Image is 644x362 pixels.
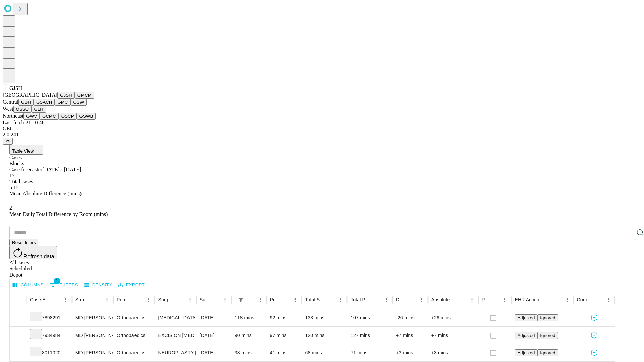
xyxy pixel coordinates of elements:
button: OSCP [59,113,77,120]
div: MD [PERSON_NAME] [PERSON_NAME] [75,327,110,344]
div: 7898291 [30,309,69,326]
button: Sort [211,295,220,304]
div: [DATE] [200,309,228,326]
div: +7 mins [396,327,425,344]
button: Show filters [48,280,80,290]
button: GSWB [77,113,96,120]
div: Comments [577,297,594,302]
button: Sort [176,295,185,304]
div: [MEDICAL_DATA] MEDIAL AND LATERAL MENISCECTOMY [158,309,193,326]
button: Sort [408,295,417,304]
span: Ignored [540,315,555,320]
div: Orthopaedics [117,327,151,344]
div: Total Scheduled Duration [305,297,326,302]
span: Case forecaster [9,167,42,172]
div: 90 mins [235,327,263,344]
div: Primary Service [117,297,133,302]
span: Refresh data [23,254,54,259]
div: Difference [396,297,407,302]
button: Menu [562,295,572,304]
button: Show filters [236,295,246,304]
button: Expand [13,347,23,359]
div: 7934984 [30,327,69,344]
div: [DATE] [200,344,228,361]
div: 120 mins [305,327,344,344]
button: Menu [256,295,265,304]
div: +3 mins [396,344,425,361]
span: Table View [12,148,34,154]
button: GMCM [75,92,94,99]
span: [DATE] - [DATE] [42,167,81,172]
button: Menu [467,295,477,304]
button: Menu [382,295,391,304]
div: Scheduled In Room Duration [235,297,235,302]
button: Sort [540,295,549,304]
button: Sort [458,295,467,304]
button: GMC [55,99,70,106]
button: Refresh data [9,246,57,259]
div: Case Epic Id [30,297,51,302]
div: +7 mins [431,327,475,344]
button: Density [83,280,114,290]
span: Northeast [3,113,23,119]
div: Total Predicted Duration [351,297,372,302]
span: 17 [9,173,15,178]
span: Mean Absolute Difference (mins) [9,191,82,196]
button: Table View [9,145,43,155]
button: Menu [102,295,112,304]
button: Sort [246,295,256,304]
button: GCMC [40,113,59,120]
button: Sort [52,295,61,304]
span: Central [3,99,18,105]
div: 97 mins [270,327,299,344]
div: 118 mins [235,309,263,326]
button: Adjusted [515,349,537,356]
span: Reset filters [12,240,36,245]
button: Sort [134,295,144,304]
button: Sort [93,295,102,304]
span: West [3,106,13,112]
div: MD [PERSON_NAME] [PERSON_NAME] [75,309,110,326]
button: GBH [18,99,34,106]
div: 127 mins [351,327,389,344]
span: Adjusted [517,350,535,355]
span: [GEOGRAPHIC_DATA] [3,92,57,98]
span: Adjusted [517,315,535,320]
button: GWV [23,113,40,120]
button: Ignored [537,314,558,321]
button: Menu [604,295,613,304]
button: Sort [594,295,604,304]
div: 68 mins [305,344,344,361]
span: @ [5,139,10,144]
button: Adjusted [515,314,537,321]
div: Orthopaedics [117,309,151,326]
div: NEUROPLASTY [MEDICAL_DATA] AT [GEOGRAPHIC_DATA] [158,344,193,361]
button: Ignored [537,349,558,356]
span: Last fetch: 21:10:48 [3,120,45,125]
div: 71 mins [351,344,389,361]
div: EXCISION [MEDICAL_DATA] WRIST [158,327,193,344]
button: Menu [185,295,195,304]
button: OSW [71,99,87,106]
span: Ignored [540,333,555,338]
button: GSACH [34,99,55,106]
button: Sort [372,295,382,304]
span: Total cases [9,179,33,184]
div: Surgery Name [158,297,175,302]
div: 41 mins [270,344,299,361]
button: Adjusted [515,332,537,339]
div: 2.0.241 [3,132,641,138]
div: 133 mins [305,309,344,326]
button: OSSC [13,106,32,113]
button: GJSH [57,92,75,99]
div: 92 mins [270,309,299,326]
div: 107 mins [351,309,389,326]
button: Sort [281,295,290,304]
button: Sort [327,295,336,304]
button: Ignored [537,332,558,339]
button: Menu [220,295,230,304]
div: EHR Action [515,297,539,302]
button: Menu [61,295,70,304]
div: Resolved in EHR [482,297,490,302]
div: GEI [3,126,641,132]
